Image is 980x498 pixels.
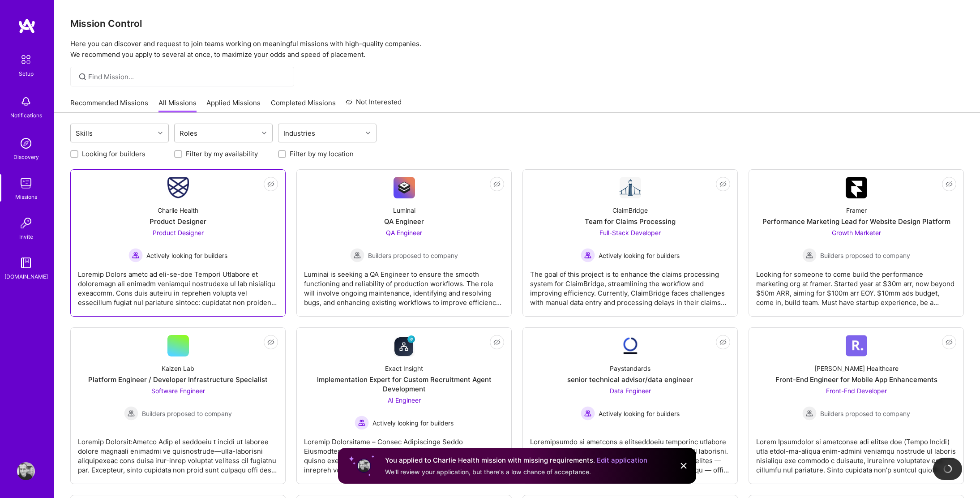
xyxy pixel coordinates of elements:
div: Industries [281,127,317,140]
a: Company LogoClaimBridgeTeam for Claims ProcessingFull-Stack Developer Actively looking for builde... [530,177,730,309]
div: Charlie Health [158,206,198,215]
div: Lorem Ipsumdolor si ametconse adi elitse doe (Tempo Incidi) utla etdol-ma-aliqua enim-admini veni... [756,430,956,475]
img: Company Logo [167,177,189,198]
img: Close [678,460,689,471]
a: Not Interested [346,97,402,113]
div: Luminai is seeking a QA Engineer to ensure the smooth functioning and reliability of production w... [304,262,504,307]
span: Full-Stack Developer [599,229,661,236]
a: User Avatar [15,462,37,480]
div: Loremip Dolorsitame – Consec Adipiscinge Seddo EiusmodtempOr inc utlabor et dolore ma aliquaen ad... [304,430,504,475]
div: You applied to Charlie Health mission with missing requirements. [385,455,647,466]
i: icon EyeClosed [946,180,953,188]
div: The goal of this project is to enhance the claims processing system for ClaimBridge, streamlining... [530,262,730,307]
img: teamwork [17,174,35,192]
i: icon Chevron [262,131,266,135]
div: Front-End Engineer for Mobile App Enhancements [775,375,937,384]
img: Company Logo [394,177,415,198]
div: senior technical advisor/data engineer [567,375,693,384]
span: Actively looking for builders [599,409,680,418]
div: Invite [19,232,33,241]
div: Setup [19,69,34,78]
label: Filter by my location [290,149,354,159]
a: Kaizen LabPlatform Engineer / Developer Infrastructure SpecialistSoftware Engineer Builders propo... [78,335,278,477]
i: icon EyeClosed [946,339,953,346]
div: Kaizen Lab [162,364,194,373]
img: guide book [17,254,35,272]
span: AI Engineer [388,396,421,404]
span: Builders proposed to company [820,251,910,260]
span: Builders proposed to company [368,251,458,260]
img: Company Logo [620,177,641,198]
span: QA Engineer [386,229,422,236]
img: Builders proposed to company [350,248,364,262]
img: logo [18,18,36,34]
label: Looking for builders [82,149,146,159]
div: Platform Engineer / Developer Infrastructure Specialist [88,375,268,384]
img: Company Logo [394,335,415,356]
a: Applied Missions [206,98,261,113]
i: icon EyeClosed [719,339,727,346]
div: Team for Claims Processing [585,217,676,226]
span: Actively looking for builders [372,418,454,428]
img: Builders proposed to company [802,406,817,421]
img: loading [942,464,953,474]
div: Discovery [13,152,39,162]
img: Actively looking for builders [581,248,595,262]
div: [DOMAIN_NAME] [4,272,48,281]
div: We'll review your application, but there's a low chance of acceptance. [385,468,647,477]
div: Missions [15,192,37,202]
div: [PERSON_NAME] Healthcare [814,364,899,373]
img: Company Logo [846,335,867,356]
a: All Missions [158,98,197,113]
span: Growth Marketer [832,229,881,236]
i: icon EyeClosed [493,339,501,346]
span: Data Engineer [610,387,651,395]
span: Actively looking for builders [599,251,680,260]
h3: Mission Control [70,18,964,29]
a: Recommended Missions [70,98,148,113]
img: Builders proposed to company [124,406,138,421]
span: Actively looking for builders [146,251,227,260]
img: discovery [17,134,35,152]
div: Product Designer [150,217,206,226]
img: Actively looking for builders [355,416,369,430]
div: Framer [846,206,867,215]
div: Luminai [393,206,415,215]
div: Paystandards [610,364,650,373]
div: Skills [73,127,95,140]
span: Front-End Developer [826,387,887,395]
i: icon SearchGrey [77,72,88,82]
img: Actively looking for builders [581,406,595,421]
div: Loremipsumdo si ametcons a elitseddoeiu temporinc utlabore etdo magna aliquaenimadm veni quis, no... [530,430,730,475]
img: Builders proposed to company [802,248,817,262]
span: Software Engineer [151,387,205,395]
div: Implementation Expert for Custom Recruitment Agent Development [304,375,504,394]
div: ClaimBridge [612,206,648,215]
div: Roles [177,127,200,140]
div: Loremip Dolorsit:Ametco Adip el seddoeiu t incidi ut laboree dolore magnaali enimadmi ve quisnost... [78,430,278,475]
div: Looking for someone to come build the performance marketing org at framer. Started year at $30m a... [756,262,956,307]
a: Completed Missions [271,98,336,113]
span: Builders proposed to company [142,409,232,418]
i: icon EyeClosed [493,180,501,188]
span: Builders proposed to company [820,409,910,418]
a: Company LogoExact InsightImplementation Expert for Custom Recruitment Agent DevelopmentAI Enginee... [304,335,504,477]
i: icon EyeClosed [267,339,274,346]
a: Company LogoCharlie HealthProduct DesignerProduct Designer Actively looking for buildersActively ... [78,177,278,309]
img: Actively looking for builders [128,248,143,262]
span: Product Designer [153,229,204,236]
i: icon Chevron [158,131,163,135]
a: Company Logo[PERSON_NAME] HealthcareFront-End Engineer for Mobile App EnhancementsFront-End Devel... [756,335,956,477]
img: User Avatar [17,462,35,480]
i: icon EyeClosed [719,180,727,188]
div: QA Engineer [384,217,424,226]
div: Loremip Dolors ametc ad eli-se-doe Tempori Utlabore et doloremagn ali enimadm veniamqui nostrudex... [78,262,278,307]
label: Filter by my availability [186,149,258,159]
img: Company Logo [846,177,867,198]
input: Find Mission... [88,72,287,82]
a: Company LogoLuminaiQA EngineerQA Engineer Builders proposed to companyBuilders proposed to compan... [304,177,504,309]
a: Company LogoPaystandardssenior technical advisor/data engineerData Engineer Actively looking for ... [530,335,730,477]
div: Notifications [10,111,42,120]
i: icon Chevron [366,131,370,135]
div: Performance Marketing Lead for Website Design Platform [762,217,950,226]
